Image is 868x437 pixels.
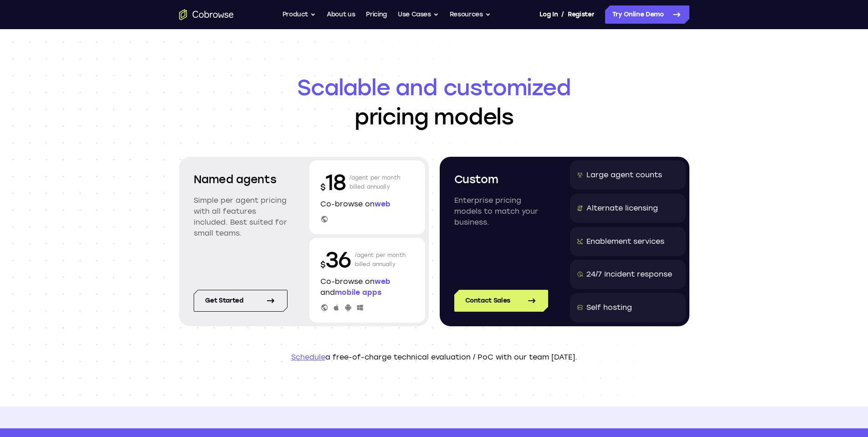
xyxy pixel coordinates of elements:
span: $ [320,260,326,270]
span: Scalable and customized [179,73,689,102]
div: Enablement services [586,236,664,247]
a: Pricing [366,5,387,24]
span: web [375,277,390,286]
span: mobile apps [335,288,381,297]
div: Alternate licensing [586,203,658,214]
span: web [375,200,390,208]
h2: Named agents [194,171,288,188]
p: Co-browse on and [320,276,414,298]
p: 18 [320,168,346,197]
h2: Custom [454,171,548,188]
span: $ [320,182,326,192]
a: Go to the home page [179,9,234,20]
p: a free-of-charge technical evaluation / PoC with our team [DATE]. [179,352,689,363]
a: About us [327,5,355,24]
div: 24/7 Incident response [586,269,672,280]
a: Schedule [291,353,325,361]
a: Try Online Demo [605,5,689,24]
div: Self hosting [586,302,632,313]
span: / [561,9,564,20]
h1: pricing models [179,73,689,131]
a: Contact Sales [454,290,548,312]
a: Get started [194,290,288,312]
button: Product [282,5,316,24]
a: Register [568,5,594,24]
a: Log In [539,5,558,24]
p: Co-browse on [320,199,414,210]
p: 36 [320,245,351,274]
p: Enterprise pricing models to match your business. [454,195,548,228]
p: /agent per month billed annually [355,245,406,274]
button: Resources [450,5,491,24]
p: /agent per month billed annually [349,168,401,197]
button: Use Cases [398,5,439,24]
p: Simple per agent pricing with all features included. Best suited for small teams. [194,195,288,239]
div: Large agent counts [586,170,662,180]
